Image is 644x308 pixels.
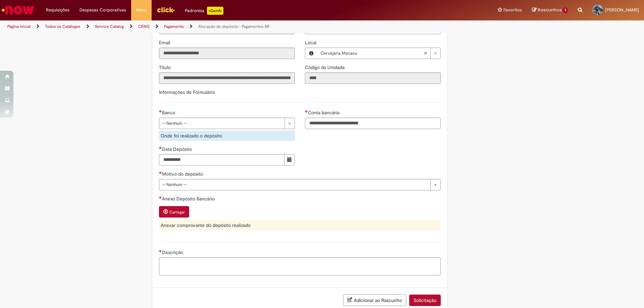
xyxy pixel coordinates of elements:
[159,64,172,70] span: Somente leitura - Título
[305,118,441,129] input: Conta bancária
[159,220,441,230] div: Anexar comprovante do depósito realizado
[7,24,31,29] a: Página inicial
[159,257,441,275] textarea: Descrição
[305,72,441,84] input: Código da Unidade
[159,206,189,218] button: Carregar anexo de Anexo Depósito Bancário Required
[343,294,406,306] button: Adicionar ao Rascunho
[157,5,175,15] img: click_logo_yellow_360x200.png
[308,110,341,116] span: Conta bancária
[136,7,147,13] span: More
[5,20,424,33] ul: Trilhas de página
[305,40,318,46] span: Local
[159,171,162,174] span: Necessários
[79,7,126,13] span: Despesas Corporativas
[159,64,172,71] label: Somente leitura - Título
[169,209,185,215] small: Carregar
[284,154,295,166] button: Mostrar calendário para Data Depósito
[162,249,184,255] span: Descrição
[162,146,193,152] span: Data Depósito
[159,196,162,199] span: Necessários
[538,7,562,13] span: Rascunhos
[563,7,568,13] span: 1
[503,7,522,13] span: Favoritos
[46,7,69,13] span: Requisições
[321,48,424,59] span: Cervejaria Macacu
[159,89,215,95] label: Informações de Formulário
[162,171,204,177] span: Motivo do depósito
[159,39,171,46] label: Somente leitura - Email
[420,48,430,59] abbr: Limpar campo Local
[162,118,281,129] span: -- Nenhum --
[409,295,441,306] button: Solicitação
[164,24,184,29] a: Pagamento
[305,64,346,71] label: Somente leitura - Código da Unidade
[159,131,295,141] div: Onde foi realizado o depósito
[162,179,427,190] span: -- Nenhum --
[159,72,295,84] input: Título
[317,48,440,59] a: Cervejaria MacacuLimpar campo Local
[305,110,308,113] span: Necessários
[159,110,162,113] span: Necessários
[159,250,162,252] span: Necessários
[95,24,124,29] a: Service Catalog
[45,24,80,29] a: Todos os Catálogos
[305,48,317,59] button: Local, Visualizar este registro Cervejaria Macacu
[159,40,171,46] span: Somente leitura - Email
[207,7,223,15] p: +GenAi
[162,110,176,116] span: Banco
[532,7,568,13] a: Rascunhos
[162,196,216,202] span: Anexo Depósito Bancário
[159,146,162,149] span: Necessários
[605,7,639,13] span: [PERSON_NAME]
[185,7,223,15] div: Padroniza
[1,3,35,17] img: ServiceNow
[159,48,295,59] input: Email
[138,24,150,29] a: CENG
[198,24,269,29] a: Alocação de depósito - Pagamentos BR
[305,64,346,70] span: Somente leitura - Código da Unidade
[159,154,285,166] input: Data Depósito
